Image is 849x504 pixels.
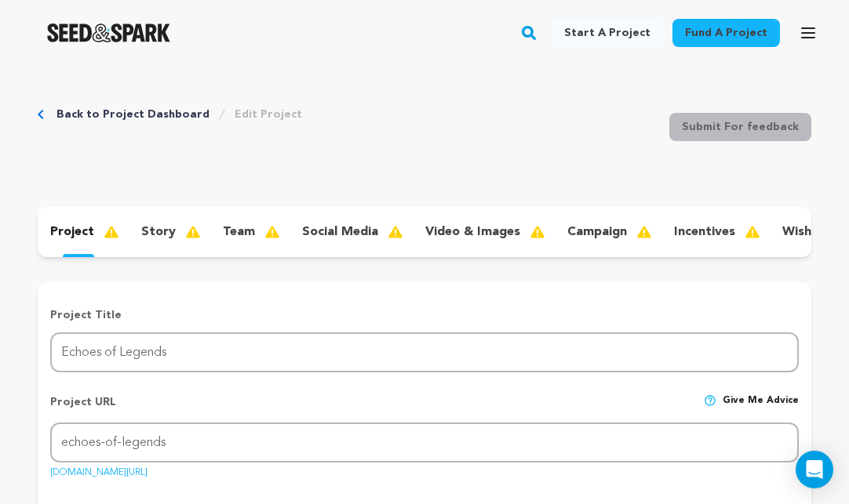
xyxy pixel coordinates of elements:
img: warning-full.svg [388,223,416,241]
p: campaign [567,223,627,241]
button: team [210,219,290,245]
p: story [141,223,176,241]
input: Project URL [50,422,799,462]
p: social media [302,223,378,241]
p: video & images [425,223,520,241]
button: incentives [661,219,770,245]
button: campaign [555,219,661,245]
p: wishlist [782,223,830,241]
img: warning-full.svg [745,223,773,241]
p: project [50,223,94,241]
a: Seed&Spark Homepage [47,24,170,42]
img: warning-full.svg [530,223,558,241]
img: warning-full.svg [185,223,213,241]
p: Project Title [50,307,799,323]
img: help-circle.svg [704,394,716,407]
span: Give me advice [723,394,799,422]
button: video & images [413,219,555,245]
a: Fund a project [672,19,780,47]
img: warning-full.svg [104,223,132,241]
input: Project Name [50,332,799,372]
img: warning-full.svg [636,223,665,241]
div: Open Intercom Messenger [796,451,833,488]
p: Project URL [50,394,116,422]
a: Back to Project Dashboard [56,107,210,122]
button: social media [290,219,413,245]
a: Start a project [552,19,663,47]
button: Submit For feedback [669,113,811,141]
div: Breadcrumb [38,107,302,122]
p: incentives [674,223,735,241]
img: Seed&Spark Logo Dark Mode [47,24,170,42]
a: [DOMAIN_NAME][URL] [50,462,148,477]
p: team [223,223,255,241]
button: project [38,219,129,245]
img: warning-full.svg [264,223,293,241]
button: story [129,219,210,245]
a: Edit Project [235,107,302,122]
